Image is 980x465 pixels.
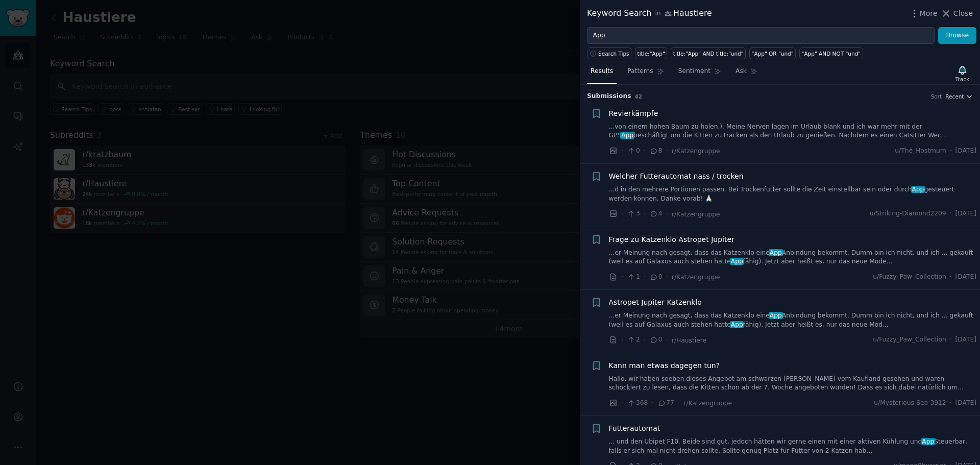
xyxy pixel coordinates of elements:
span: 0 [627,146,640,156]
a: ... und den Ubipet F10. Beide sind gut, jedoch hätten wir gerne einen mit einer aktiven Kühlung u... [609,437,977,455]
a: Ask [732,63,761,84]
span: App [769,312,782,319]
span: · [621,272,623,282]
span: r/Katzengruppe [672,211,720,218]
div: "App" OR "und" [752,50,794,57]
button: More [909,8,938,19]
span: · [666,209,668,219]
span: 3 [627,209,640,218]
span: · [644,335,646,346]
span: App [620,132,634,139]
span: 0 [649,335,662,345]
a: ...er Meinung nach gesagt, dass das Katzenklo eineAppAnbindung bekommt. Dumm bin ich nicht, und i... [609,249,977,266]
span: 77 [657,399,674,408]
span: [DATE] [955,146,976,156]
span: More [920,8,938,19]
span: · [644,209,646,219]
span: 4 [649,209,662,218]
button: Search Tips [587,47,631,59]
a: ...von einem hohen Baum zu holen.). Meine Nerven lagen im Urlaub blank und ich war mehr mit der G... [609,123,977,140]
span: u/Fuzzy_Paw_Collection [873,273,946,282]
div: Sort [931,93,942,100]
a: Revierkämpfe [609,108,658,119]
span: App [921,438,935,445]
span: 8 [649,146,662,156]
span: · [621,145,623,156]
span: 368 [627,399,648,408]
span: · [621,335,623,346]
a: Futterautomat [609,423,660,434]
span: · [651,398,653,408]
a: Sentiment [675,63,725,84]
span: · [950,399,952,408]
span: in [655,9,660,18]
a: Patterns [624,63,667,84]
a: "App" OR "und" [749,47,796,59]
span: Search Tips [598,50,629,57]
button: Browse [938,27,976,44]
span: u/Fuzzy_Paw_Collection [873,335,946,345]
div: title:"App" [638,50,665,57]
span: [DATE] [955,335,976,345]
span: · [666,335,668,346]
span: App [911,186,925,193]
span: · [950,273,952,282]
span: · [950,209,952,218]
div: Keyword Search Haustiere [587,7,712,20]
a: "App" AND NOT "und" [799,47,863,59]
span: Ask [736,67,747,76]
span: · [621,398,623,408]
span: r/Katzengruppe [672,148,720,155]
span: · [950,146,952,156]
a: Hallo, wir haben soeben dieses Angebot am schwarzen [PERSON_NAME] vom Kaufland gesehen und waren ... [609,375,977,393]
span: u/Mysterious-Sea-3912 [874,399,946,408]
a: Welcher Futterautomat nass / trocken [609,171,744,182]
button: Track [952,63,973,84]
span: · [950,335,952,345]
a: ...er Meinung nach gesagt, dass das Katzenklo eineAppAnbindung bekommt. Dumm bin ich nicht, und i... [609,311,977,329]
input: Try a keyword related to your business [587,27,935,44]
span: [DATE] [955,273,976,282]
span: App [730,258,744,265]
span: [DATE] [955,209,976,218]
span: 2 [627,335,640,345]
div: "App" AND NOT "und" [802,50,861,57]
span: · [644,145,646,156]
span: Patterns [627,67,653,76]
span: r/Haustiere [672,337,706,344]
span: Results [591,67,613,76]
a: title:"App" AND title:"und" [671,47,746,59]
span: 0 [649,273,662,282]
span: · [621,209,623,219]
div: Track [955,76,969,83]
a: Frage zu Katzenklo Astropet Jupiter [609,234,734,245]
a: title:"App" [635,47,667,59]
button: Close [941,8,973,19]
span: App [769,249,782,256]
a: Kann man etwas dagegen tun? [609,360,720,371]
button: Recent [945,93,973,100]
span: App [730,321,744,328]
span: u/The_Hostmum [895,146,946,156]
span: · [666,272,668,282]
span: [DATE] [955,399,976,408]
span: · [678,398,680,408]
a: ...d in den mehrere Portionen passen. Bei Trockenfutter sollte die Zeit einstellbar sein oder dur... [609,185,977,203]
span: · [644,272,646,282]
a: Astropet Jupiter Katzenklo [609,297,702,308]
span: Sentiment [678,67,710,76]
span: Submission s [587,92,631,101]
span: r/Katzengruppe [672,274,720,281]
span: Recent [945,93,964,100]
span: Close [953,8,973,19]
span: 42 [635,93,643,100]
a: Results [587,63,617,84]
span: · [666,145,668,156]
span: 1 [627,273,640,282]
